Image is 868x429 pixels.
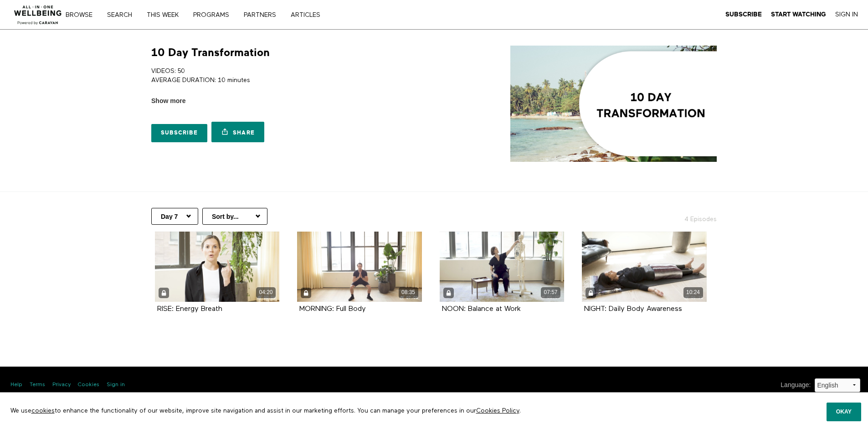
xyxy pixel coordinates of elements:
a: Sign In [835,10,858,19]
span: Show more [151,96,185,106]
a: Cookies [78,381,99,389]
p: VIDEOS: 50 AVERAGE DURATION: 10 minutes [151,67,431,85]
a: Subscribe [725,10,762,19]
strong: Subscribe [725,11,762,18]
a: cookies [31,408,55,414]
a: MORNING: Full Body [299,305,366,312]
a: Help [10,381,22,389]
div: 04:20 [256,287,276,298]
a: NOON: Balance at Work 07:57 [440,232,565,302]
a: Sign in [107,381,125,389]
a: RISE: Energy Breath 04:20 [155,232,280,302]
a: PROGRAMS [190,12,239,18]
div: 08:35 [399,287,418,298]
a: THIS WEEK [144,12,188,18]
h1: 10 Day Transformation [151,46,270,60]
nav: Primary [72,10,339,19]
button: Okay [827,403,861,421]
a: ARTICLES [288,12,330,18]
a: MORNING: Full Body 08:35 [297,232,422,302]
a: Subscribe [151,124,207,142]
label: Language : [781,380,811,390]
a: RISE: Energy Breath [157,305,222,312]
p: We use to enhance the functionality of our website, improve site navigation and assist in our mar... [4,399,684,422]
a: NOON: Balance at Work [442,305,521,312]
div: 10:24 [683,287,703,298]
a: Start Watching [771,10,826,19]
h2: 4 Episodes [620,208,722,224]
a: NIGHT: Daily Body Awareness 10:24 [582,232,707,302]
a: Terms [30,381,45,389]
a: NIGHT: Daily Body Awareness [584,305,682,312]
a: PARTNERS [241,12,286,18]
a: Cookies Policy [476,408,519,414]
a: Privacy [52,381,71,389]
a: Share [211,122,264,142]
a: Search [104,12,142,18]
img: 10 Day Transformation [510,46,717,162]
a: Browse [62,12,102,18]
strong: Start Watching [771,11,826,18]
div: 07:57 [541,287,560,298]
